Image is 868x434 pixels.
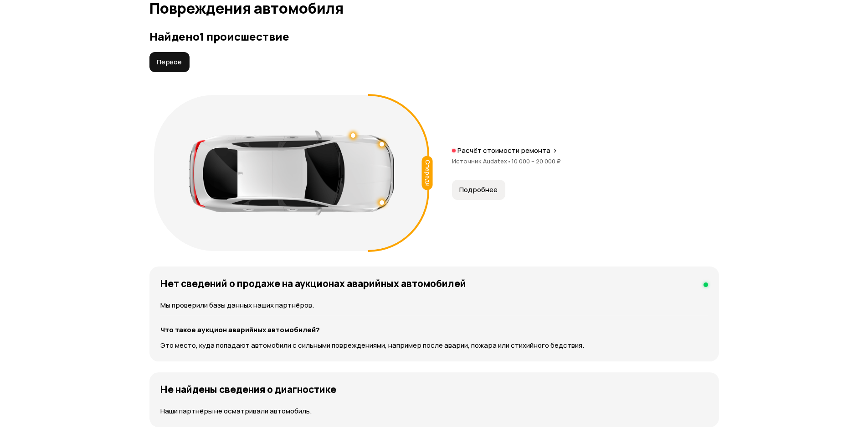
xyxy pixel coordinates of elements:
[511,157,561,165] span: 10 000 – 20 000 ₽
[452,157,511,165] span: Источник Audatex
[157,58,182,67] span: Первое
[160,340,708,350] p: Это место, куда попадают автомобили с сильными повреждениями, например после аварии, пожара или с...
[149,52,190,72] button: Первое
[160,277,466,289] h4: Нет сведений о продаже на аукционах аварийных автомобилей
[160,383,336,395] h4: Не найдены сведения о диагностике
[160,325,320,335] strong: Что такое аукцион аварийных автомобилей?
[459,185,498,194] span: Подробнее
[507,157,511,165] span: •
[160,300,708,310] p: Мы проверили базы данных наших партнёров.
[160,406,708,416] p: Наши партнёры не осматривали автомобиль.
[457,146,550,155] p: Расчёт стоимости ремонта
[421,156,432,190] div: Спереди
[452,180,505,200] button: Подробнее
[149,30,719,43] h3: Найдено 1 происшествие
